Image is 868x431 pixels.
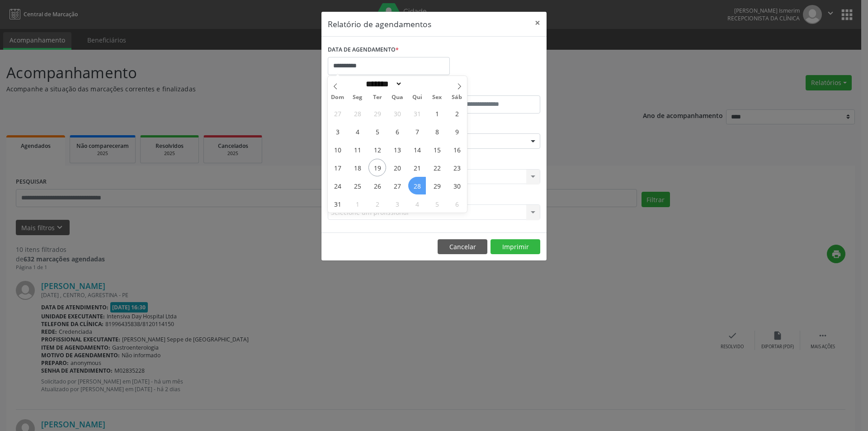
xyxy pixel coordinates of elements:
h5: Relatório de agendamentos [328,18,431,30]
span: Setembro 6, 2025 [448,195,466,213]
span: Ter [368,95,387,100]
span: Agosto 27, 2025 [388,177,406,194]
span: Agosto 4, 2025 [349,123,366,140]
span: Agosto 24, 2025 [329,177,346,194]
span: Agosto 25, 2025 [349,177,366,194]
button: Imprimir [491,239,540,255]
label: ATÉ [436,81,540,95]
span: Agosto 30, 2025 [448,177,466,194]
span: Sáb [447,95,467,100]
span: Agosto 19, 2025 [368,159,386,176]
span: Setembro 4, 2025 [408,195,426,213]
span: Agosto 21, 2025 [408,159,426,176]
span: Qui [407,95,427,100]
span: Agosto 28, 2025 [408,177,426,194]
span: Agosto 20, 2025 [388,159,406,176]
span: Agosto 8, 2025 [428,123,446,140]
span: Sex [427,95,447,100]
span: Agosto 15, 2025 [428,141,446,158]
span: Setembro 3, 2025 [388,195,406,213]
span: Setembro 1, 2025 [349,195,366,213]
span: Agosto 2, 2025 [448,104,466,122]
span: Julho 31, 2025 [408,104,426,122]
span: Agosto 12, 2025 [368,141,386,158]
input: Year [402,79,432,89]
span: Dom [328,95,348,100]
span: Agosto 9, 2025 [448,123,466,140]
span: Agosto 16, 2025 [448,141,466,158]
label: DATA DE AGENDAMENTO [328,43,399,57]
span: Qua [387,95,407,100]
span: Agosto 10, 2025 [329,141,346,158]
span: Agosto 17, 2025 [329,159,346,176]
span: Agosto 23, 2025 [448,159,466,176]
select: Month [363,79,402,89]
span: Agosto 18, 2025 [349,159,366,176]
span: Setembro 2, 2025 [368,195,386,213]
span: Agosto 1, 2025 [428,104,446,122]
span: Agosto 5, 2025 [368,123,386,140]
span: Agosto 13, 2025 [388,141,406,158]
span: Seg [348,95,368,100]
span: Agosto 26, 2025 [368,177,386,194]
button: Cancelar [438,239,487,255]
button: Close [528,12,547,34]
span: Agosto 3, 2025 [329,123,346,140]
span: Julho 28, 2025 [349,104,366,122]
span: Julho 27, 2025 [329,104,346,122]
span: Julho 30, 2025 [388,104,406,122]
span: Agosto 6, 2025 [388,123,406,140]
span: Setembro 5, 2025 [428,195,446,213]
span: Agosto 29, 2025 [428,177,446,194]
span: Agosto 22, 2025 [428,159,446,176]
span: Agosto 14, 2025 [408,141,426,158]
span: Agosto 11, 2025 [349,141,366,158]
span: Julho 29, 2025 [368,104,386,122]
span: Agosto 7, 2025 [408,123,426,140]
span: Agosto 31, 2025 [329,195,346,213]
